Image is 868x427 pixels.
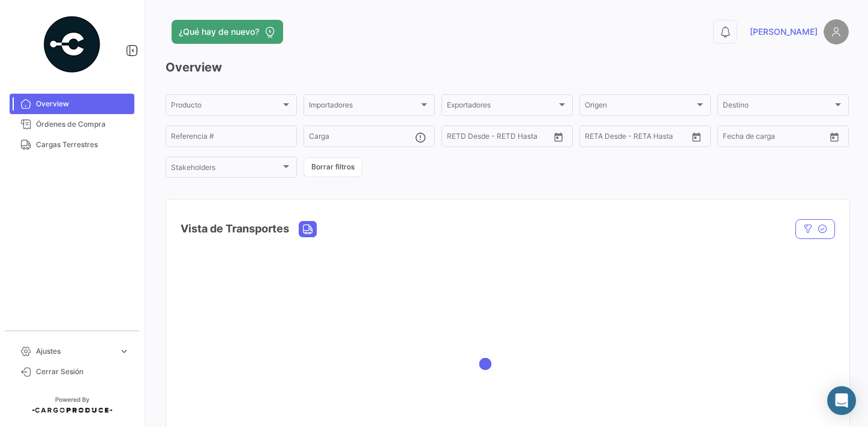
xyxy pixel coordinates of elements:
span: Overview [36,98,130,109]
img: placeholder-user.png [824,19,849,44]
button: Borrar filtros [304,157,362,177]
span: Destino [723,103,833,111]
span: Origen [585,103,695,111]
input: Hasta [477,134,525,142]
button: Open calendar [687,128,705,146]
input: Desde [447,134,468,142]
input: Desde [585,134,606,142]
button: Open calendar [825,128,843,146]
span: Importadores [309,103,419,111]
span: ¿Qué hay de nuevo? [179,26,259,38]
a: Overview [10,94,134,114]
span: Stakeholders [171,165,281,174]
div: Abrir Intercom Messenger [827,386,856,415]
input: Hasta [615,134,663,142]
a: Órdenes de Compra [10,114,134,135]
span: Órdenes de Compra [36,119,130,130]
span: [PERSON_NAME] [750,26,818,38]
span: Cerrar Sesión [36,366,130,377]
img: powered-by.png [42,14,102,74]
h3: Overview [166,59,849,76]
span: Producto [171,103,281,111]
button: Open calendar [549,128,567,146]
button: ¿Qué hay de nuevo? [172,20,283,44]
h4: Vista de Transportes [181,220,289,237]
button: Land [299,222,316,237]
input: Hasta [753,134,801,142]
input: Desde [723,134,744,142]
span: Cargas Terrestres [36,139,130,150]
span: expand_more [119,346,130,357]
span: Exportadores [447,103,557,111]
span: Ajustes [36,346,114,357]
a: Cargas Terrestres [10,135,134,155]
